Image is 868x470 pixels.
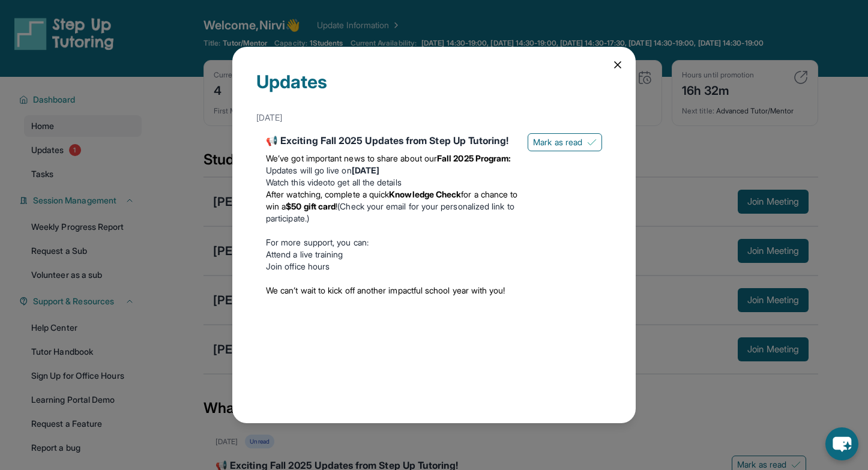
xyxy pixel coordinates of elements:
strong: [DATE] [352,165,379,175]
strong: Fall 2025 Program: [437,153,511,163]
a: Attend a live training [266,249,343,259]
img: Mark as read [587,137,597,147]
span: ! [336,201,337,211]
span: We can’t wait to kick off another impactful school year with you! [266,285,505,295]
button: chat-button [825,427,858,460]
p: For more support, you can: [266,237,518,249]
span: We’ve got important news to share about our [266,153,437,163]
a: Watch this video [266,177,328,187]
li: to get all the details [266,176,518,188]
li: Updates will go live on [266,164,518,176]
a: Join office hours [266,261,330,271]
li: (Check your email for your personalized link to participate.) [266,188,518,224]
button: Mark as read [528,133,602,151]
div: 📢 Exciting Fall 2025 Updates from Step Up Tutoring! [266,133,518,148]
span: Mark as read [533,136,582,148]
span: After watching, complete a quick [266,189,389,199]
div: Updates [256,71,612,107]
strong: Knowledge Check [389,189,461,199]
div: [DATE] [256,107,612,128]
strong: $50 gift card [286,201,336,211]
